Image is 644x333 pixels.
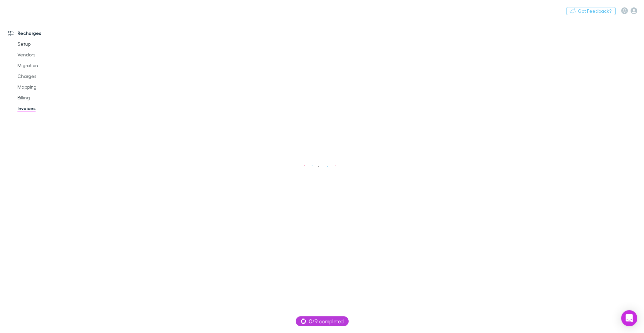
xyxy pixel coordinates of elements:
[11,49,91,60] a: Vendors
[1,28,91,39] a: Recharges
[11,60,91,71] a: Migration
[11,92,91,103] a: Billing
[11,82,91,92] a: Mapping
[11,71,91,82] a: Charges
[621,310,637,326] div: Open Intercom Messenger
[11,103,91,114] a: Invoices
[11,39,91,49] a: Setup
[566,7,616,15] button: Got Feedback?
